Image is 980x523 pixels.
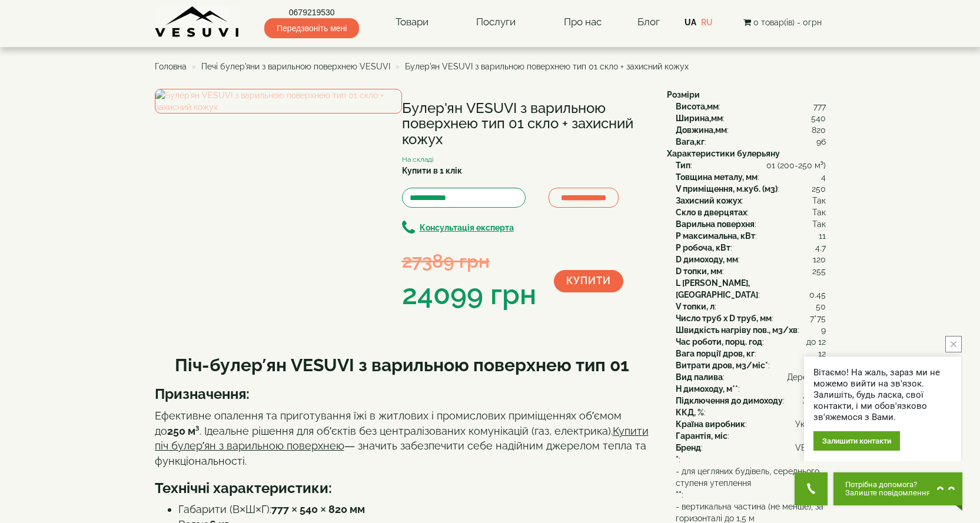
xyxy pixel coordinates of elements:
b: Вид палива [676,372,723,382]
b: L [PERSON_NAME], [GEOGRAPHIC_DATA] [676,278,758,299]
b: Технічні характеристики: [155,479,332,497]
span: - для цегляних будівель, середнього ступеня утеплення [676,465,826,489]
div: : [676,265,826,277]
div: : [676,254,826,265]
b: 250 м³ [167,425,200,437]
span: 255 [812,265,826,277]
a: Блог [637,16,660,28]
div: 24099 грн [402,275,536,315]
a: UA [685,18,696,27]
div: Залишити контакти [813,431,900,451]
img: Булер'ян VESUVI з варильною поверхнею тип 01 скло + захисний кожух [155,89,402,114]
span: Так [812,218,826,230]
div: Вітаємо! На жаль, зараз ми не можемо вийти на зв'язок. Залишіть, будь ласка, свої контакти, і ми ... [813,367,952,423]
b: Консультація експерта [420,223,514,232]
div: : [676,312,826,324]
span: Передзвоніть мені [264,18,359,38]
b: V приміщення, м.куб. (м3) [676,184,778,194]
p: Ефективне опалення та приготування їжі в житлових і промислових приміщеннях об’ємом до . Ідеальне... [155,408,649,469]
div: : [676,136,826,148]
span: Деревина [787,371,826,383]
div: : [676,195,826,206]
div: : [676,348,826,359]
a: Послуги [464,9,527,36]
div: 27389 грн [402,248,536,274]
b: Розміри [667,90,700,99]
h1: Булер'ян VESUVI з варильною поверхнею тип 01 скло + захисний кожух [402,101,649,147]
div: : [676,371,826,383]
div: : [676,395,826,407]
a: Товари [384,9,440,36]
b: Час роботи, порц. год [676,337,762,347]
div: : [676,430,826,442]
div: : [676,171,826,183]
b: Країна виробник [676,419,745,429]
b: Варильна поверхня [676,219,755,229]
div: : [676,383,826,395]
div: : [676,159,826,171]
b: Ширина,мм [676,114,723,123]
span: 540 [811,112,826,124]
div: : [676,230,826,242]
b: Вага,кг [676,137,705,146]
div: : [676,454,826,465]
div: : [676,218,826,230]
span: 120 [813,254,826,265]
b: D топки, мм [676,267,722,276]
a: 0679219530 [264,6,359,18]
b: P робоча, кВт [676,243,730,252]
span: 0.45 [809,289,826,301]
span: 0 товар(ів) - 0грн [753,18,822,27]
b: P максимальна, кВт [676,231,755,241]
span: 820 [812,124,826,136]
span: 01 (200-250 м³) [766,159,826,171]
b: H димоходу, м** [676,384,738,394]
div: : [676,336,826,348]
b: Підключення до димоходу [676,396,783,405]
div: : [676,301,826,312]
div: : [676,206,826,218]
div: : [676,242,826,254]
div: : [676,359,826,371]
span: Так [812,206,826,218]
span: 4 [821,171,826,183]
span: 250 [812,183,826,195]
span: 777 [813,101,826,112]
a: Про нас [552,9,613,36]
div: : [676,124,826,136]
div: : [676,418,826,430]
div: : [676,183,826,195]
b: Товщина металу, мм [676,172,758,182]
b: 777 × 540 × 820 мм [271,503,365,515]
span: Заднє [802,395,826,407]
a: Головна [155,62,187,71]
b: Тип [676,161,690,170]
b: Витрати дров, м3/міс* [676,361,768,370]
span: Залиште повідомлення [845,489,931,497]
span: Потрібна допомога? [845,481,931,489]
div: : [676,277,826,301]
b: V топки, л [676,302,715,311]
span: Україна [795,418,826,430]
div: : [676,324,826,336]
span: Так [812,195,826,206]
b: D димоходу, мм [676,255,738,264]
span: 50 [816,301,826,312]
div: : [676,442,826,454]
b: Висота,мм [676,102,719,111]
b: Характеристики булерьяну [667,149,780,158]
label: Купити в 1 клік [402,165,462,176]
div: : [676,112,826,124]
div: : [676,101,826,112]
button: Chat button [833,472,962,505]
a: Печі булер'яни з варильною поверхнею VESUVI [201,62,390,71]
b: Вага порції дров, кг [676,349,755,358]
b: Захисний кожух [676,196,742,205]
img: content [155,6,240,38]
button: Get Call button [795,472,828,505]
span: 96 [816,136,826,148]
b: Піч-булер’ян VESUVI з варильною поверхнею тип 01 [175,355,629,375]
